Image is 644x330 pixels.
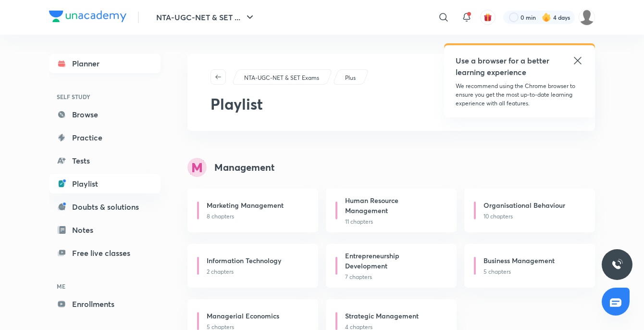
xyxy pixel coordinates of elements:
p: 10 chapters [483,212,583,221]
h6: ME [49,278,161,294]
img: Company Logo [49,11,126,22]
p: Plus [345,74,356,82]
a: Plus [344,74,358,82]
a: Practice [49,128,161,147]
h5: Use a browser for a better learning experience [456,55,551,78]
img: syllabus [187,158,207,177]
a: Free live classes [49,243,161,263]
p: NTA-UGC-NET & SET Exams [244,74,319,82]
img: pooja Patel [579,9,595,25]
a: Browse [49,105,161,124]
p: 7 chapters [345,273,445,281]
h6: Marketing Management [207,200,284,210]
a: NTA-UGC-NET & SET Exams [243,74,321,82]
a: Marketing Management8 chapters [187,189,318,232]
a: Enrollments [49,294,161,314]
h6: Managerial Economics [207,311,279,321]
a: Planner [49,54,161,73]
h6: Business Management [483,255,555,266]
button: avatar [480,10,495,25]
p: 5 chapters [483,267,583,276]
a: Human Resource Management11 chapters [326,189,457,232]
p: We recommend using the Chrome browser to ensure you get the most up-to-date learning experience w... [456,82,583,108]
a: Doubts & solutions [49,197,161,216]
a: Company Logo [49,11,126,25]
h6: SELF STUDY [49,89,161,105]
button: NTA-UGC-NET & SET ... [150,8,261,27]
p: 2 chapters [207,267,307,276]
h6: Human Resource Management [345,195,441,216]
a: Tests [49,151,161,170]
a: Entrepreneurship Development7 chapters [326,244,457,288]
img: ttu [611,259,623,270]
img: avatar [483,13,492,22]
a: Business Management5 chapters [464,244,595,288]
a: Playlist [49,174,161,193]
h6: Information Technology [207,255,281,266]
h2: Playlist [211,92,572,115]
h6: Strategic Management [345,311,419,321]
h6: Entrepreneurship Development [345,251,441,271]
a: Notes [49,220,161,240]
h6: Organisational Behaviour [483,200,565,210]
img: streak [542,13,551,22]
p: 11 chapters [345,217,445,226]
h4: Management [214,160,274,175]
p: 8 chapters [207,212,307,221]
a: Information Technology2 chapters [187,244,318,288]
a: Organisational Behaviour10 chapters [464,189,595,232]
